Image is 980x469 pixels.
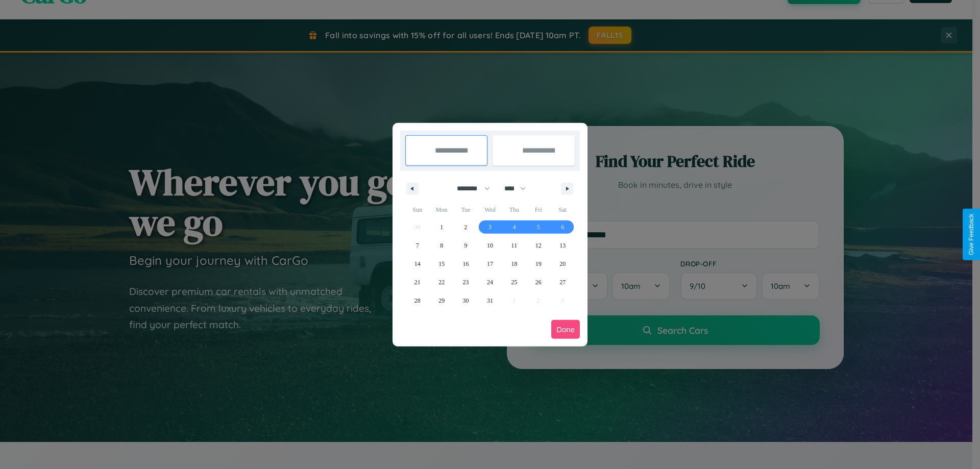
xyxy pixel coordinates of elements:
[454,218,478,236] button: 2
[454,291,478,310] button: 30
[551,202,575,218] span: Sat
[561,218,564,236] span: 6
[429,291,453,310] button: 29
[463,273,469,291] span: 23
[478,291,502,310] button: 31
[559,255,566,273] span: 20
[559,273,566,291] span: 27
[405,236,429,255] button: 7
[429,218,453,236] button: 1
[551,218,575,236] button: 6
[551,236,575,255] button: 13
[511,273,517,291] span: 25
[559,236,566,255] span: 13
[414,273,421,291] span: 21
[463,255,469,273] span: 16
[414,291,421,310] span: 28
[526,218,550,236] button: 5
[463,291,469,310] span: 30
[438,291,445,310] span: 29
[405,291,429,310] button: 28
[478,218,502,236] button: 3
[429,202,453,218] span: Mon
[526,236,550,255] button: 12
[416,236,419,255] span: 7
[551,273,575,291] button: 27
[487,236,493,255] span: 10
[487,273,493,291] span: 24
[464,218,468,236] span: 2
[454,236,478,255] button: 9
[414,255,421,273] span: 14
[429,236,453,255] button: 8
[487,255,493,273] span: 17
[478,202,502,218] span: Wed
[487,291,493,310] span: 31
[429,273,453,291] button: 22
[537,218,540,236] span: 5
[429,255,453,273] button: 15
[405,273,429,291] button: 21
[551,255,575,273] button: 20
[511,236,518,255] span: 11
[440,236,443,255] span: 8
[464,236,468,255] span: 9
[454,202,478,218] span: Tue
[478,236,502,255] button: 10
[526,202,550,218] span: Fri
[488,218,492,236] span: 3
[535,236,542,255] span: 12
[405,202,429,218] span: Sun
[968,214,975,255] div: Give Feedback
[440,218,443,236] span: 1
[535,255,542,273] span: 19
[512,218,516,236] span: 4
[502,202,526,218] span: Thu
[551,320,580,339] button: Done
[478,255,502,273] button: 17
[405,255,429,273] button: 14
[511,255,517,273] span: 18
[502,218,526,236] button: 4
[526,273,550,291] button: 26
[438,255,445,273] span: 15
[526,255,550,273] button: 19
[454,273,478,291] button: 23
[535,273,542,291] span: 26
[478,273,502,291] button: 24
[438,273,445,291] span: 22
[502,255,526,273] button: 18
[502,273,526,291] button: 25
[454,255,478,273] button: 16
[502,236,526,255] button: 11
